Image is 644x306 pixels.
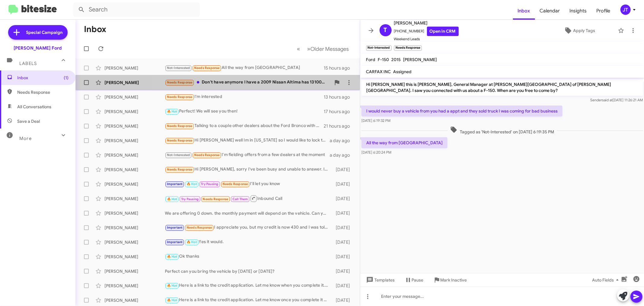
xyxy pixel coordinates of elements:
span: Important [167,226,183,229]
div: Ok thanks [165,253,331,260]
span: Not-Interested [167,153,190,157]
div: [DATE] [331,239,355,245]
div: [PERSON_NAME] [104,80,165,86]
span: 🔥 Hot [167,109,177,113]
span: Save a Deal [17,118,40,124]
span: Needs Response [167,80,193,84]
div: [PERSON_NAME] [104,225,165,231]
span: [PHONE_NUMBER] [394,27,459,36]
a: Special Campaign [8,25,68,40]
span: Needs Response [17,89,69,95]
span: 2015 [392,57,401,62]
div: [PERSON_NAME] [104,109,165,115]
span: F-150 [378,57,389,62]
span: 🔥 Hot [167,298,177,302]
div: All the way from [GEOGRAPHIC_DATA] [165,64,324,71]
span: Needs Response [194,66,220,70]
div: [PERSON_NAME] [104,65,165,71]
div: I'm fielding offers from a few dealers at the moment [165,151,330,158]
div: I'll let you know [165,181,331,187]
span: T [384,25,387,35]
span: Pause [412,275,424,285]
span: Needs Response [187,226,212,229]
div: [DATE] [331,181,355,187]
div: [PERSON_NAME] [104,196,165,202]
div: Here is a link to the credit application. Let me know when you complete it. [URL][DOMAIN_NAME] [165,282,331,289]
div: [PERSON_NAME] [104,239,165,245]
div: a day ago [330,138,355,144]
span: Sender [DATE] 11:26:21 AM [590,98,643,102]
div: Perfect can you bring the vehicle by [DATE] or [DATE]? [165,268,331,274]
small: Not-Interested [366,45,392,51]
a: Inbox [513,2,535,20]
button: Mark Inactive [428,275,472,285]
div: [DATE] [331,283,355,289]
span: said at [602,98,613,102]
div: 13 hours ago [324,94,355,100]
span: Needs Response [167,124,193,128]
a: Open in CRM [427,27,459,36]
span: Try Pausing [201,182,218,186]
button: Apply Tags [543,25,615,36]
span: Weekend Leads [394,36,459,42]
div: [PERSON_NAME] [104,254,165,260]
div: Hi [PERSON_NAME] well Im in [US_STATE] so I would like to lock this down before I drive the 5.5 h... [165,137,330,144]
span: « [297,45,300,53]
span: [PERSON_NAME] [403,57,437,62]
span: 🔥 Hot [167,255,177,259]
div: I'm interested [165,93,324,100]
div: [PERSON_NAME] [104,152,165,158]
div: [DATE] [331,225,355,231]
div: [PERSON_NAME] [104,181,165,187]
span: Ford [366,57,376,62]
button: Pause [400,275,428,285]
span: [PERSON_NAME] [394,19,459,27]
div: We are offering 0 down. the monthly payment will depend on the vehicle. Can you make it on [DATE]... [165,210,331,216]
span: Assigned [393,69,412,74]
button: Auto Fields [587,275,626,285]
span: » [307,45,311,53]
div: [PERSON_NAME] [104,297,165,303]
span: Not-Interested [167,66,190,70]
a: Profile [592,2,615,20]
p: Hi [PERSON_NAME] this is [PERSON_NAME], General Manager at [PERSON_NAME][GEOGRAPHIC_DATA] of [PER... [361,79,643,96]
h1: Inbox [84,24,106,34]
input: Search [73,2,200,17]
p: All the way from [GEOGRAPHIC_DATA] [361,137,447,148]
a: Calendar [535,2,565,20]
span: Auto Fields [592,275,621,285]
nav: Page navigation example [294,43,353,55]
div: [PERSON_NAME] [104,123,165,129]
button: Previous [293,43,304,55]
div: Yes it would. [165,239,331,246]
div: [PERSON_NAME] Ford [14,45,62,51]
span: [DATE] 6:19:32 PM [361,118,390,123]
span: Needs Response [203,197,229,201]
button: Next [304,43,353,55]
div: Don't have anymore I have a 2009 Nissan Altima has 131000 miles it passed this year's emissions w... [165,79,331,86]
span: Needs Response [167,168,193,171]
div: [PERSON_NAME] [104,167,165,173]
span: [DATE] 6:20:24 PM [361,150,391,155]
span: Call Them [232,197,248,201]
div: 17 hours ago [324,109,355,115]
span: All Conversations [17,104,51,110]
small: Needs Response [394,45,422,51]
span: Needs Response [223,182,248,186]
span: Apply Tags [573,25,595,36]
span: More [19,136,32,141]
div: [PERSON_NAME] [104,210,165,216]
span: Inbox [17,75,69,81]
button: Templates [360,275,400,285]
span: Needs Response [167,95,193,99]
div: JT [620,5,631,15]
div: a day ago [330,152,355,158]
span: Labels [19,61,37,66]
span: Tagged as 'Not-Interested' on [DATE] 6:19:35 PM [447,126,556,135]
div: [DATE] [331,268,355,274]
span: Needs Response [194,153,220,157]
span: 🔥 Hot [167,284,177,288]
span: Try Pausing [181,197,199,201]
